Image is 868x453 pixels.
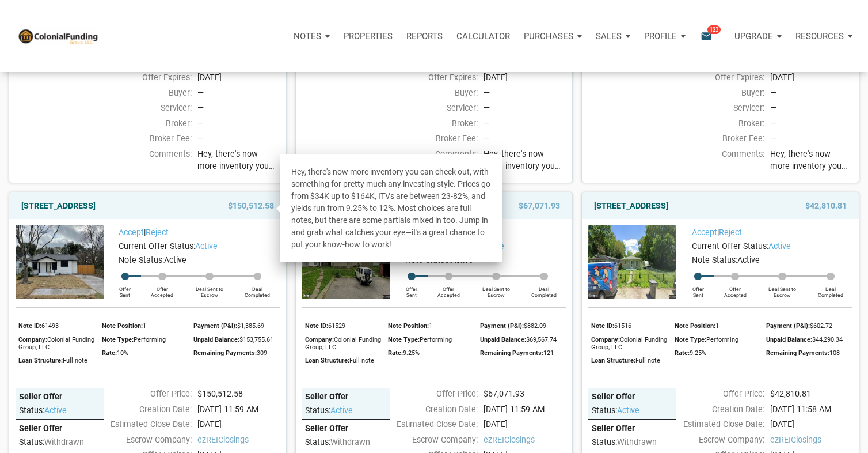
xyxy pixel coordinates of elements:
span: Loan Structure: [18,357,63,364]
div: Deal Sent to Escrow [184,280,236,299]
span: 61516 [614,322,631,330]
span: | [692,228,742,237]
p: Properties [344,31,393,41]
p: Sales [596,31,622,41]
div: Deal Sent to Escrow [470,280,522,299]
span: 9.25% [403,349,420,357]
div: Creation Date: [384,403,478,416]
div: Creation Date: [671,403,764,416]
span: $42,810.81 [805,199,847,213]
span: Colonial Funding Group, LLC [305,336,381,351]
span: Payment (P&I): [480,322,524,330]
span: Company: [591,336,620,343]
span: $882.09 [524,322,546,330]
div: Servicer: [98,102,192,114]
p: Upgrade [734,31,773,41]
button: Purchases [517,19,589,54]
span: Status: [19,437,44,447]
a: Reject [146,228,169,237]
span: Hey, there's now more inventory you can check out, with something for pretty much any investing s... [770,148,852,173]
span: Status: [305,406,330,415]
span: Note Type: [675,336,706,343]
p: Profile [644,31,677,41]
div: — [770,102,852,114]
div: Creation Date: [98,403,192,416]
div: Seller Offer [19,423,101,434]
span: Rate: [388,349,403,357]
span: — [197,134,204,143]
span: Rate: [102,349,117,357]
div: Offer Accepted [141,280,184,299]
span: Loan Structure: [305,357,349,364]
i: email [699,29,713,43]
span: Full note [349,357,374,364]
div: Escrow Company: [384,434,478,446]
div: — [484,118,566,130]
span: active [617,406,639,415]
div: $67,071.93 [478,388,572,400]
div: [DATE] [764,71,858,84]
span: Company: [305,336,334,343]
span: Current Offer Status: [119,241,195,251]
button: Notes [287,19,337,54]
span: Status: [19,406,44,415]
span: active [195,241,218,251]
span: Status: [592,437,617,447]
div: [DATE] [478,418,572,431]
span: Status: [305,437,330,447]
div: Seller Offer [592,423,673,434]
span: 61529 [328,322,345,330]
span: Note Position: [675,322,715,330]
div: Comments: [384,148,478,176]
span: $602.72 [810,322,832,330]
button: Upgrade [728,19,789,54]
span: Remaining Payments: [193,349,257,357]
div: [DATE] [192,71,285,84]
span: withdrawn [617,437,657,447]
div: [DATE] 11:59 AM [192,403,285,416]
div: Offer Price: [384,388,478,400]
span: withdrawn [330,437,370,447]
p: Reports [406,31,443,41]
div: Comments: [98,148,192,176]
span: Hey, there's now more inventory you can check out, with something for pretty much any investing s... [197,148,280,173]
span: 61493 [41,322,59,330]
div: Broker Fee: [671,133,764,145]
span: Note Position: [102,322,143,330]
div: [DATE] [478,71,572,84]
p: Resources [795,31,844,41]
div: Servicer: [384,102,478,114]
div: Offer Accepted [428,280,470,299]
span: | [119,228,169,237]
div: Offer Sent [396,280,428,299]
a: [STREET_ADDRESS] [21,199,96,213]
div: Deal Sent to Escrow [756,280,809,299]
span: Colonial Funding Group, LLC [591,336,667,351]
span: Current Offer Status: [692,241,768,251]
img: NoteUnlimited [17,28,98,44]
span: Payment (P&I): [766,322,810,330]
div: Seller Offer [305,391,387,402]
div: $150,512.58 [192,388,285,400]
span: Active [737,255,760,265]
span: Note Type: [388,336,420,343]
span: Full note [63,357,87,364]
div: Deal Completed [522,280,566,299]
span: Note ID: [18,322,41,330]
span: 10% [117,349,128,357]
span: Unpaid Balance: [480,336,526,343]
span: Performing [420,336,452,343]
a: Properties [337,19,399,54]
a: Sales [589,19,637,54]
div: — [197,87,280,99]
span: — [484,134,490,143]
div: — [770,118,852,130]
span: Loan Structure: [591,357,635,364]
button: Profile [637,19,692,54]
div: Offer Sent [682,280,714,299]
button: Resources [789,19,859,54]
div: $42,810.81 [764,388,858,400]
